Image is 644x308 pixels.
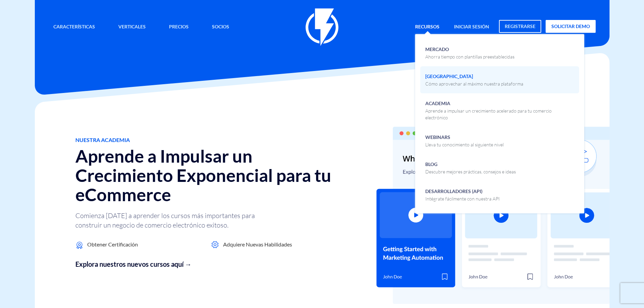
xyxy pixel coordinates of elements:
[223,241,292,248] span: Adquiere Nuevas Habilidades
[113,20,151,34] a: Verticales
[425,44,515,60] span: Mercado
[425,108,574,121] p: Aprende a impulsar un crecimiento acelerado para tu comercio electrónico
[48,20,100,34] a: Características
[420,127,579,154] a: WebinarsLleva tu conocimiento al siguiente nivel
[410,20,445,34] a: Recursos
[425,168,516,175] p: Descubre mejores prácticas, consejos e ideas
[425,132,504,148] span: Webinars
[546,20,596,33] a: solicitar demo
[425,159,516,175] span: Blog
[420,66,579,93] a: [GEOGRAPHIC_DATA]Cómo aprovechar al máximo nuestra plataforma
[420,39,579,66] a: MercadoAhorra tiempo con plantillas preestablecidas
[420,93,579,127] a: AcademiaAprende a impulsar un crecimiento acelerado para tu comercio electrónico
[425,98,574,121] span: Academia
[75,259,337,269] a: Explora nuestros nuevos cursos aquí →
[425,80,523,87] p: Cómo aprovechar al máximo nuestra plataforma
[75,211,278,230] p: Comienza [DATE] a aprender los cursos más importantes para construir un negocio de comercio elect...
[75,137,337,143] h1: Nuestra Academia
[425,195,500,202] p: Intégrate fácilmente con nuestra API
[207,20,234,34] a: Socios
[425,71,523,87] span: [GEOGRAPHIC_DATA]
[449,20,494,34] a: iniciar sesión
[499,20,541,33] a: registrarse
[75,146,337,205] h2: Aprende a Impulsar un Crecimiento Exponencial para tu eCommerce
[425,141,504,148] p: Lleva tu conocimiento al siguiente nivel
[425,186,500,202] span: Desarrolladores (API)
[87,241,138,248] span: Obtener Certificación
[420,181,579,208] a: Desarrolladores (API)Intégrate fácilmente con nuestra API
[425,53,515,60] p: Ahorra tiempo con plantillas preestablecidas
[164,20,194,34] a: Precios
[420,154,579,181] a: BlogDescubre mejores prácticas, consejos e ideas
